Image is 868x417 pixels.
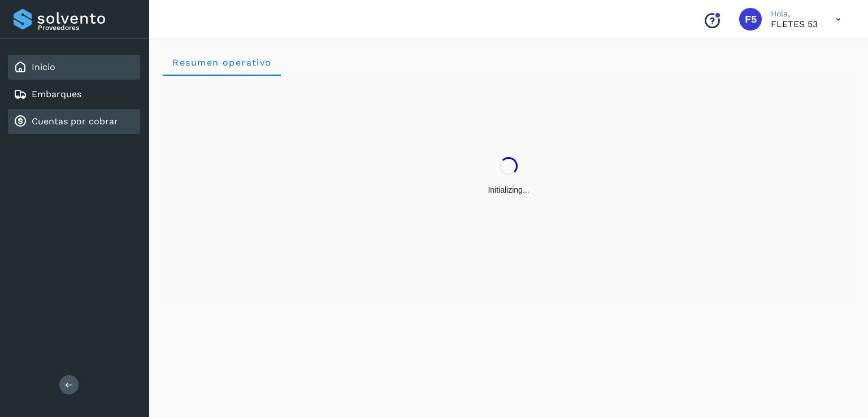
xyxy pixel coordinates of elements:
[8,55,140,80] div: Inicio
[771,19,818,29] p: FLETES 53
[172,57,272,68] span: Resumen operativo
[32,89,81,99] a: Embarques
[32,62,55,72] a: Inicio
[771,9,818,19] p: Hola,
[38,24,136,32] p: Proveedores
[32,116,118,127] a: Cuentas por cobrar
[8,82,140,107] div: Embarques
[8,109,140,134] div: Cuentas por cobrar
